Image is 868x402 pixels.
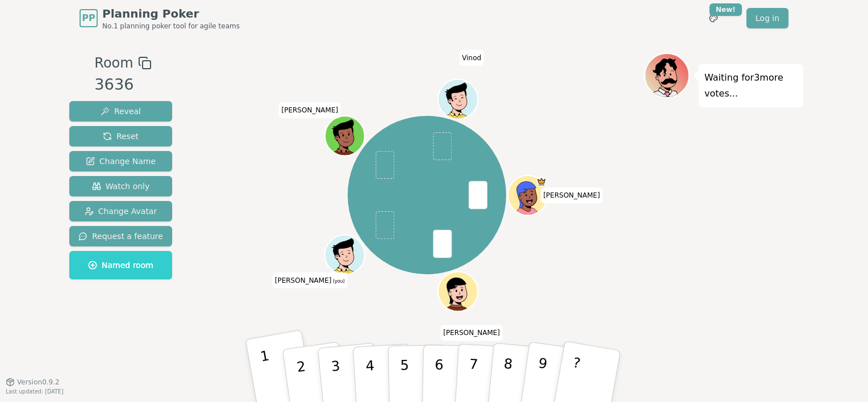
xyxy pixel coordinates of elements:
span: No.1 planning poker tool for agile teams [102,22,240,31]
span: Change Avatar [85,206,157,217]
span: Reset [103,131,139,142]
a: PPPlanning PokerNo.1 planning poker tool for agile teams [80,6,240,31]
span: Named room [88,259,153,271]
button: Reset [69,126,172,146]
div: 3636 [94,73,151,97]
span: Request a feature [78,231,163,242]
span: Last updated: [DATE] [6,388,64,395]
a: Log in [746,8,788,28]
button: Reveal [69,101,172,122]
button: Click to change your avatar [327,236,364,273]
div: New! [710,3,742,16]
span: Planning Poker [102,6,240,22]
span: (you) [331,278,345,283]
span: Room [94,53,133,73]
button: Version0.9.2 [6,378,60,387]
button: Named room [69,251,172,279]
button: Change Avatar [69,201,172,221]
span: Click to change your name [540,187,603,203]
span: Watch only [92,181,150,192]
span: Click to change your name [279,102,341,118]
span: Natasha is the host [537,177,547,187]
span: PP [82,11,95,25]
span: Reveal [101,106,141,117]
span: Click to change your name [459,49,484,65]
button: New! [703,8,724,28]
span: Click to change your name [440,325,503,341]
button: Request a feature [69,226,172,246]
span: Version 0.9.2 [17,378,60,387]
span: Click to change your name [272,272,348,288]
button: Watch only [69,176,172,196]
p: Waiting for 3 more votes... [704,70,798,102]
span: Change Name [86,156,156,167]
button: Change Name [69,151,172,171]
